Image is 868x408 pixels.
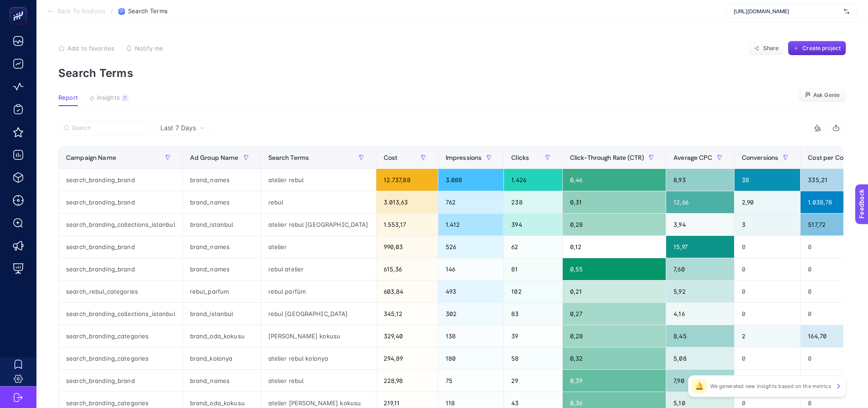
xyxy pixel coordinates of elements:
span: Back To Analysis [57,8,105,15]
div: 1.412 [438,214,504,235]
span: Add to favorites [67,45,114,52]
div: brand_names [183,191,261,213]
div: rebul parfüm [261,280,376,302]
div: 603,84 [376,280,438,302]
div: atelier rebul kolonya [261,347,376,369]
div: search_rebul_categories [59,280,182,302]
span: Feedback [5,3,35,10]
div: 7 [122,94,128,102]
div: 12,66 [666,191,734,213]
span: Conversions [742,154,779,161]
div: 4,16 [666,303,734,325]
div: 8,93 [666,169,734,191]
span: Search Terms [128,8,168,15]
div: search_branding_categories [59,325,182,347]
div: 2 [734,325,801,347]
span: Clicks [511,154,529,161]
button: Notify me [126,45,163,52]
div: 12.737,88 [376,169,438,191]
div: search_branding_brand [59,370,182,392]
div: 1.426 [504,169,562,191]
div: 58 [504,347,562,369]
div: rebul_parfum [183,280,261,302]
span: Cost [384,154,398,161]
div: atelier [261,236,376,258]
div: 8,45 [666,325,734,347]
div: 615,36 [376,258,438,280]
div: 38 [734,169,801,191]
div: 302 [438,303,504,325]
span: Campaign Name [66,154,116,161]
span: Notify me [135,45,163,52]
div: 294,89 [376,347,438,369]
div: 62 [504,236,562,258]
div: 0,28 [563,325,666,347]
button: Share [749,41,784,56]
div: rebul atelier [261,258,376,280]
div: 0 [734,258,801,280]
div: 493 [438,280,504,302]
span: Report [58,94,78,102]
div: 102 [504,280,562,302]
div: 0,39 [563,370,666,392]
div: 3,94 [666,214,734,235]
div: 39 [504,325,562,347]
div: brand_names [183,370,261,392]
div: search_branding_brand [59,191,182,213]
button: Ask Genie [798,88,846,102]
span: Average CPC [673,154,712,161]
div: [PERSON_NAME] kokusu [261,325,376,347]
span: Search Terms [268,154,309,161]
div: rebul [GEOGRAPHIC_DATA] [261,303,376,325]
div: search_branding_categories [59,347,182,369]
span: / [111,7,113,15]
div: 7,90 [666,370,734,392]
div: 5,92 [666,280,734,302]
div: 526 [438,236,504,258]
span: Ad Group Name [190,154,239,161]
p: We generated new insights based on the metrics [710,382,831,390]
div: 0,55 [563,258,666,280]
button: Add to favorites [58,45,114,52]
button: Create project [788,41,846,56]
div: brand_istanbul [183,214,261,235]
p: Search Terms [58,66,846,80]
div: 0 [734,303,801,325]
div: 990,03 [376,236,438,258]
div: 0 [734,347,801,369]
div: 146 [438,258,504,280]
div: atelıer rebul [261,370,376,392]
div: 0 [734,370,801,392]
div: brand_kolonya [183,347,261,369]
div: brand_oda_kokusu [183,325,261,347]
div: 81 [504,258,562,280]
div: search_branding_collections_istanbul [59,303,182,325]
span: Create project [802,45,841,52]
div: 138 [438,325,504,347]
img: svg%3e [844,7,849,16]
div: search_branding_brand [59,258,182,280]
div: 0,46 [563,169,666,191]
div: search_branding_brand [59,236,182,258]
div: 3.088 [438,169,504,191]
div: 0 [734,280,801,302]
div: search_branding_brand [59,169,182,191]
div: 0,31 [563,191,666,213]
div: search_branding_collections_istanbul [59,214,182,235]
span: Ask Genie [813,92,840,99]
div: 394 [504,214,562,235]
div: atelier rebul [261,169,376,191]
div: 0 [734,236,801,258]
div: 238 [504,191,562,213]
span: [URL][DOMAIN_NAME] [734,8,840,15]
span: Click-Through Rate (CTR) [570,154,644,161]
span: Insights [97,94,120,102]
div: brand_names [183,258,261,280]
div: 75 [438,370,504,392]
div: 15,97 [666,236,734,258]
div: brand_names [183,169,261,191]
div: 5,08 [666,347,734,369]
div: 0,28 [563,214,666,235]
div: 228,98 [376,370,438,392]
div: 762 [438,191,504,213]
